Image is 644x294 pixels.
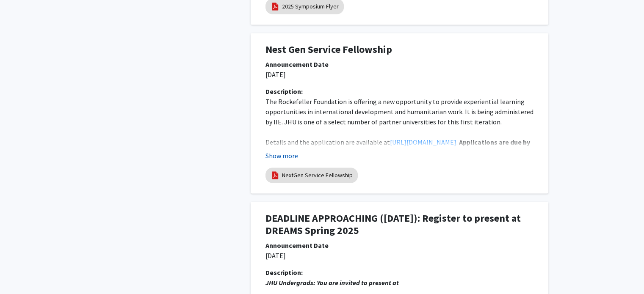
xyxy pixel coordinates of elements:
[265,44,533,56] h1: Nest Gen Service Fellowship
[265,250,533,261] p: [DATE]
[265,212,533,237] h1: DEADLINE APPROACHING ([DATE]): Register to present at DREAMS Spring 2025
[265,278,399,287] em: JHU Undergrads: You are invited to present at
[271,170,280,180] img: pdf_icon.png
[265,151,298,161] button: Show more
[265,240,533,250] div: Announcement Date
[271,2,280,11] img: pdf_icon.png
[265,69,533,80] p: [DATE]
[265,96,533,127] p: The Rockefeller Foundation is offering a new opportunity to provide experiential learning opportu...
[265,137,533,157] p: Details and the application are available at .
[265,59,533,69] div: Announcement Date
[265,267,533,278] div: Description:
[6,256,36,288] iframe: Chat
[282,2,339,11] a: 2025 Symposium Flyer
[282,171,353,180] a: NextGen Service Fellowship
[265,86,533,96] div: Description:
[390,138,458,146] a: [URL][DOMAIN_NAME].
